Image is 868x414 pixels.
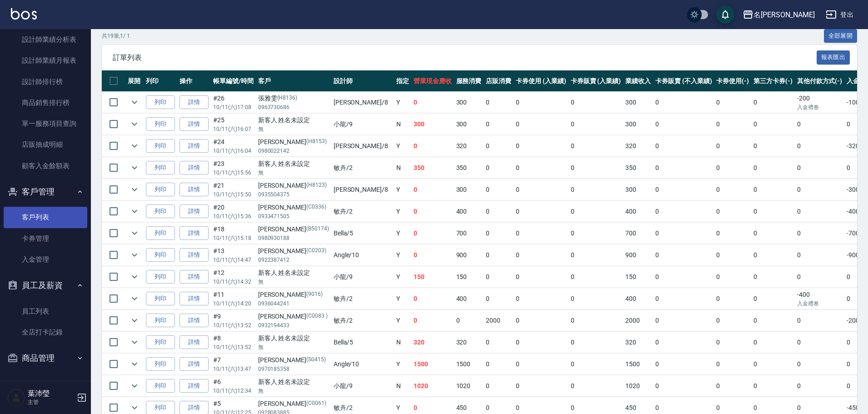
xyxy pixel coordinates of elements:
[258,147,329,155] p: 0980022142
[714,70,751,92] th: 卡券使用(-)
[484,244,514,266] td: 0
[258,212,329,220] p: 0933471505
[569,157,624,179] td: 0
[180,139,209,153] a: 詳情
[394,70,411,92] th: 指定
[394,114,411,135] td: N
[484,135,514,157] td: 0
[4,92,87,113] a: 商品銷售排行榜
[394,266,411,288] td: Y
[180,226,209,240] a: 詳情
[514,244,569,266] td: 0
[454,179,484,200] td: 300
[4,113,87,134] a: 單一服務項目查詢
[256,70,331,92] th: 客戶
[623,288,653,309] td: 400
[411,266,454,288] td: 150
[454,266,484,288] td: 150
[454,157,484,179] td: 350
[714,92,751,113] td: 0
[623,114,653,135] td: 300
[258,224,329,234] div: [PERSON_NAME]
[411,223,454,244] td: 0
[4,134,87,155] a: 店販抽成明細
[146,270,175,284] button: 列印
[623,135,653,157] td: 320
[411,70,454,92] th: 營業現金應收
[653,244,714,266] td: 0
[128,379,141,393] button: expand row
[7,389,25,407] img: Person
[569,114,624,135] td: 0
[258,181,329,190] div: [PERSON_NAME]
[180,292,209,306] a: 詳情
[180,379,209,393] a: 詳情
[331,179,394,200] td: [PERSON_NAME] /8
[411,179,454,200] td: 0
[623,201,653,222] td: 400
[751,288,795,309] td: 0
[306,137,327,147] p: (H8153)
[454,332,484,353] td: 320
[797,103,843,111] p: 入金禮卷
[258,203,329,212] div: [PERSON_NAME]
[211,266,256,288] td: #12
[331,201,394,222] td: 敏卉 /2
[211,157,256,179] td: #23
[28,389,74,398] h5: 葉沛瑩
[128,248,141,262] button: expand row
[454,244,484,266] td: 900
[514,310,569,331] td: 0
[211,135,256,157] td: #24
[454,201,484,222] td: 400
[258,256,329,264] p: 0922387412
[128,139,141,153] button: expand row
[128,357,141,371] button: expand row
[306,224,329,234] p: (B50174)
[484,266,514,288] td: 0
[180,270,209,284] a: 詳情
[795,310,845,331] td: 0
[331,135,394,157] td: [PERSON_NAME] /8
[623,266,653,288] td: 150
[258,137,329,147] div: [PERSON_NAME]
[454,135,484,157] td: 320
[714,223,751,244] td: 0
[716,5,734,24] button: save
[569,92,624,113] td: 0
[569,332,624,353] td: 0
[797,299,843,308] p: 入金禮卷
[795,201,845,222] td: 0
[258,290,329,299] div: [PERSON_NAME]
[211,244,256,266] td: #13
[753,9,815,20] div: 名[PERSON_NAME]
[653,135,714,157] td: 0
[258,159,329,169] div: 新客人 姓名未設定
[454,92,484,113] td: 300
[331,223,394,244] td: Bella /5
[653,332,714,353] td: 0
[258,278,329,286] p: 無
[180,314,209,328] a: 詳情
[653,223,714,244] td: 0
[514,332,569,353] td: 0
[180,248,209,262] a: 詳情
[306,290,323,299] p: (9016)
[484,310,514,331] td: 2000
[795,135,845,157] td: 0
[795,266,845,288] td: 0
[817,53,850,61] a: 報表匯出
[514,157,569,179] td: 0
[714,157,751,179] td: 0
[146,226,175,240] button: 列印
[258,115,329,125] div: 新客人 姓名未設定
[751,310,795,331] td: 0
[258,312,329,321] div: [PERSON_NAME]
[258,299,329,308] p: 0936044241
[653,157,714,179] td: 0
[739,5,818,24] button: 名[PERSON_NAME]
[306,312,328,321] p: (C0083 )
[394,244,411,266] td: Y
[211,114,256,135] td: #25
[331,70,394,92] th: 設計師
